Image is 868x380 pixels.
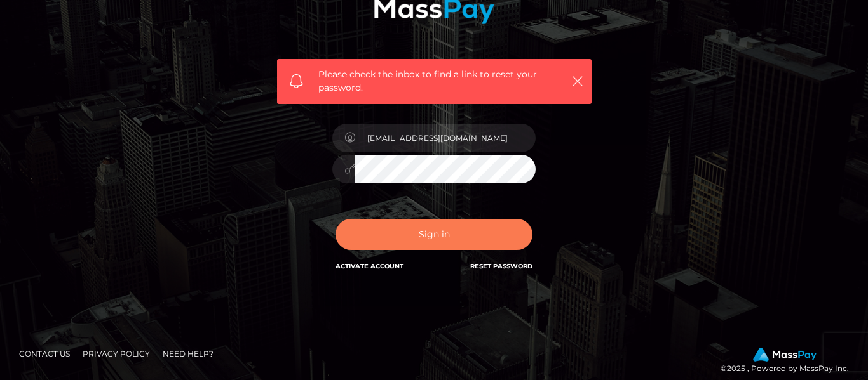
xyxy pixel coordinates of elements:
button: Sign in [336,219,532,250]
img: MassPay [753,348,817,362]
input: E-mail... [355,124,536,152]
a: Need Help? [158,344,219,364]
a: Contact Us [14,344,75,364]
span: Please check the inbox to find a link to reset your password. [318,68,550,95]
a: Reset Password [470,262,532,270]
a: Activate Account [336,262,403,270]
div: © 2025 , Powered by MassPay Inc. [721,347,858,375]
a: Privacy Policy [78,344,155,364]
